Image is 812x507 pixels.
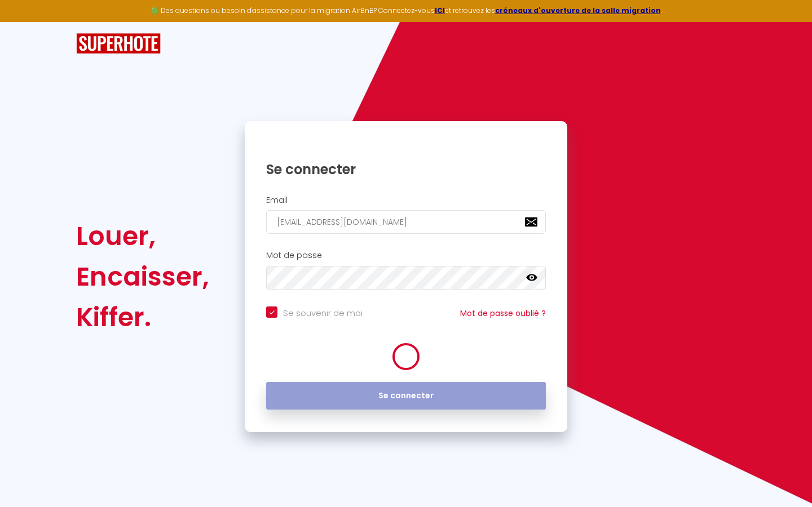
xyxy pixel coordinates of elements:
div: Encaisser, [76,256,209,297]
a: créneaux d'ouverture de la salle migration [495,6,661,15]
button: Ouvrir le widget de chat LiveChat [9,5,43,38]
div: Kiffer. [76,297,209,337]
a: Mot de passe oublié ? [460,308,546,319]
h1: Se connecter [266,161,546,178]
div: Louer, [76,216,209,256]
button: Se connecter [266,382,546,410]
img: SuperHote logo [76,33,161,54]
input: Ton Email [266,210,546,234]
a: ICI [435,6,445,15]
h2: Mot de passe [266,251,546,260]
h2: Email [266,195,546,205]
